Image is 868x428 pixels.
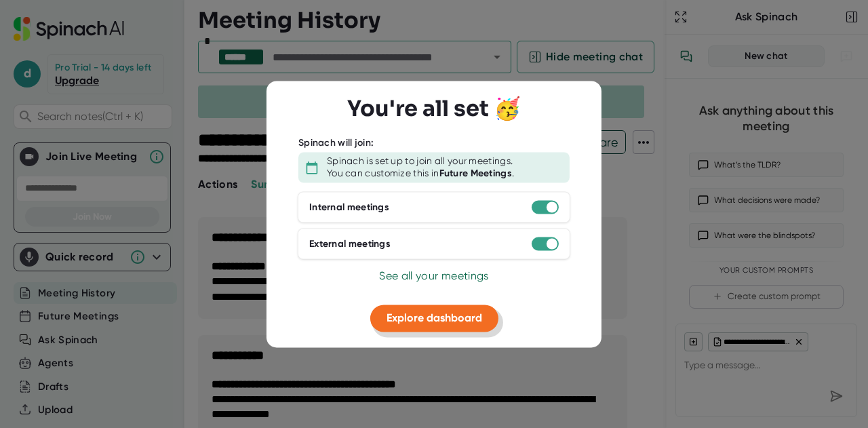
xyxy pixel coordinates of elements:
[327,156,513,168] div: Spinach is set up to join all your meetings.
[298,137,374,149] div: Spinach will join:
[439,168,513,179] b: Future Meetings
[387,312,482,325] span: Explore dashboard
[379,270,488,283] span: See all your meetings
[309,201,389,214] div: Internal meetings
[370,305,498,332] button: Explore dashboard
[309,238,391,250] div: External meetings
[347,96,521,121] h3: You're all set 🥳
[327,168,514,180] div: You can customize this in .
[379,269,488,285] button: See all your meetings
